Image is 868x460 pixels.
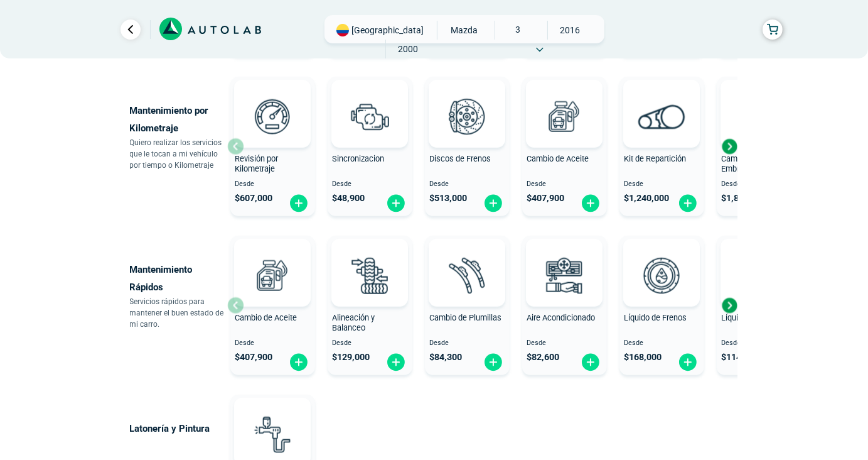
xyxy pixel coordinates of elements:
[527,193,565,204] span: $ 407,900
[527,154,589,163] span: Cambio de Aceite
[731,89,786,144] img: kit_de_embrague-v3.svg
[619,77,704,216] button: Kit de Repartición Desde $1,240,000
[527,180,602,189] span: Desde
[720,137,739,156] div: Next slide
[717,236,801,375] button: Líquido Refrigerante Desde $114,000
[235,313,297,322] span: Cambio de Aceite
[442,21,487,40] span: MAZDA
[254,400,291,438] img: AD0BCuuxAAAAAElFTkSuQmCC
[643,82,680,120] img: AD0BCuuxAAAAAElFTkSuQmCC
[235,154,279,174] span: Revisión por Kilometraje
[722,313,793,322] span: Líquido Refrigerante
[430,193,468,204] span: $ 513,000
[527,339,602,348] span: Desde
[333,313,375,333] span: Alineación y Balanceo
[336,24,349,36] img: Flag of COLOMBIA
[624,339,699,348] span: Desde
[245,248,300,303] img: cambio_de_aceite-v3.svg
[439,248,495,303] img: plumillas-v3.svg
[333,352,370,363] span: $ 129,000
[624,193,670,204] span: $ 1,240,000
[289,353,309,372] img: fi_plus-circle2.svg
[522,77,607,216] button: Cambio de Aceite Desde $407,900
[581,194,601,213] img: fi_plus-circle2.svg
[430,339,505,348] span: Desde
[624,180,699,189] span: Desde
[527,352,560,363] span: $ 82,600
[722,339,796,348] span: Desde
[717,77,801,216] button: Cambio de Kit de Embrague Desde $1,860,000
[333,193,365,204] span: $ 48,900
[130,296,227,330] p: Servicios rápidos para mantener el buen estado de mi carro.
[130,420,227,437] p: Latonería y Pintura
[624,352,662,363] span: $ 168,000
[638,104,685,129] img: correa_de_reparticion-v3.svg
[430,180,505,189] span: Desde
[333,339,407,348] span: Desde
[328,77,412,216] button: Sincronizacion Desde $48,900
[386,353,406,372] img: fi_plus-circle2.svg
[342,89,397,144] img: sincronizacion-v3.svg
[581,353,601,372] img: fi_plus-circle2.svg
[722,352,759,363] span: $ 114,000
[678,353,698,372] img: fi_plus-circle2.svg
[425,236,510,375] button: Cambio de Plumillas Desde $84,300
[130,102,227,137] p: Mantenimiento por Kilometraje
[130,137,227,171] p: Quiero realizar los servicios que le tocan a mi vehículo por tiempo o Kilometraje
[720,296,739,315] div: Next slide
[235,180,310,189] span: Desde
[430,313,502,322] span: Cambio de Plumillas
[230,77,315,216] button: Revisión por Kilometraje Desde $607,000
[537,89,592,144] img: cambio_de_aceite-v3.svg
[624,154,687,163] span: Kit de Repartición
[548,21,592,40] span: 2016
[619,236,704,375] button: Líquido de Frenos Desde $168,000
[722,154,781,174] span: Cambio de Kit de Embrague
[545,241,583,279] img: AD0BCuuxAAAAAElFTkSuQmCC
[731,248,786,303] img: liquido_refrigerante-v3.svg
[448,82,486,120] img: AD0BCuuxAAAAAElFTkSuQmCC
[342,248,397,303] img: alineacion_y_balanceo-v3.svg
[537,248,592,303] img: aire_acondicionado-v3.svg
[439,89,495,144] img: frenos2-v3.svg
[333,180,407,189] span: Desde
[235,352,273,363] span: $ 407,900
[527,313,596,322] span: Aire Acondicionado
[121,19,141,40] a: Ir al paso anterior
[333,154,385,163] span: Sincronizacion
[386,194,406,213] img: fi_plus-circle2.svg
[351,82,388,120] img: AD0BCuuxAAAAAElFTkSuQmCC
[254,241,291,279] img: AD0BCuuxAAAAAElFTkSuQmCC
[495,21,540,38] span: 3
[230,236,315,375] button: Cambio de Aceite Desde $407,900
[254,82,291,120] img: AD0BCuuxAAAAAElFTkSuQmCC
[130,261,227,296] p: Mantenimiento Rápidos
[245,89,300,144] img: revision_por_kilometraje-v3.svg
[235,339,310,348] span: Desde
[545,82,583,120] img: AD0BCuuxAAAAAElFTkSuQmCC
[235,193,273,204] span: $ 607,000
[722,193,767,204] span: $ 1,860,000
[289,194,309,213] img: fi_plus-circle2.svg
[386,40,431,58] span: 2000
[430,154,491,163] span: Discos de Frenos
[624,313,687,322] span: Líquido de Frenos
[483,194,503,213] img: fi_plus-circle2.svg
[483,353,503,372] img: fi_plus-circle2.svg
[351,241,388,279] img: AD0BCuuxAAAAAElFTkSuQmCC
[634,248,689,303] img: liquido_frenos-v3.svg
[643,241,680,279] img: AD0BCuuxAAAAAElFTkSuQmCC
[448,241,486,279] img: AD0BCuuxAAAAAElFTkSuQmCC
[678,194,698,213] img: fi_plus-circle2.svg
[425,77,510,216] button: Discos de Frenos Desde $513,000
[328,236,412,375] button: Alineación y Balanceo Desde $129,000
[352,24,424,36] span: [GEOGRAPHIC_DATA]
[522,236,607,375] button: Aire Acondicionado Desde $82,600
[430,352,463,363] span: $ 84,300
[722,180,796,189] span: Desde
